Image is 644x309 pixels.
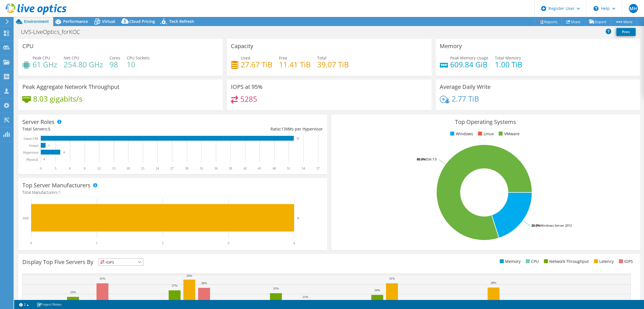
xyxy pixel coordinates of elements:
span: CPU Sockets [127,55,150,61]
a: Share [562,17,585,26]
a: More [611,17,637,26]
span: 13 [281,126,286,132]
text: 1 [96,241,98,245]
tspan: Windows Server 2012 [540,223,572,228]
h4: 254.80 GHz [64,61,103,68]
text: 48 [272,166,276,170]
h3: Average Daily Write [440,84,491,90]
h3: Server Roles [22,119,55,125]
a: Export [585,17,611,26]
span: 1 [59,190,61,195]
h3: Top Operating Systems [335,119,636,125]
text: 21 [141,166,145,170]
text: 36 [214,166,218,170]
text: 52 [297,137,299,140]
text: Hypervisor [23,151,38,154]
text: 24 [156,166,159,170]
li: Memory [498,258,521,265]
text: 15 [112,166,115,170]
li: VMware [497,131,519,137]
text: 9 [84,166,85,170]
span: MH [629,4,638,13]
text: Guest VM [24,137,38,141]
li: Windows [449,131,473,137]
tspan: 20.0% [531,223,540,228]
h3: IOPS at 95% [231,84,263,90]
a: Reports [535,17,562,26]
h3: Peak Aggregate Network Throughput [22,84,119,90]
li: Linux [476,131,493,137]
text: 51 [287,166,290,170]
h4: 11.41 TiB [279,61,311,68]
text: 1 [48,144,50,147]
text: 6 [69,166,71,170]
text: 21% [302,295,308,299]
text: 45 [258,166,261,170]
h4: 2.77 TiB [452,96,479,102]
span: Total Memory [495,55,521,61]
a: Print [616,28,636,36]
h3: CPU [22,43,34,49]
text: 0 [44,158,45,161]
span: Free [279,55,287,61]
text: Dell [23,216,29,220]
text: 23% [70,290,76,294]
text: 31% [100,277,105,280]
text: 54 [302,166,305,170]
h4: 61 GHz [33,61,57,68]
li: IOPS [617,258,633,265]
text: 12 [97,166,101,170]
text: 3 [227,241,229,245]
text: 4 [63,151,65,154]
span: Environment [24,19,49,24]
a: Project Notes [33,301,66,308]
h4: 27.67 TiB [241,61,272,68]
h3: Memory [440,43,462,49]
text: 31% [389,277,395,280]
span: Cloud Pricing [129,19,155,24]
text: 33 [199,166,203,170]
text: 4 [297,216,299,220]
span: Used [241,55,250,61]
li: Latency [593,258,614,265]
text: 32% [186,274,192,277]
text: 28% [201,281,207,285]
text: 18 [126,166,130,170]
span: Total [317,55,327,61]
h4: 98 [110,61,120,68]
span: Peak Memory Usage [450,55,488,61]
h4: 39.07 TiB [317,61,349,68]
text: Physical [26,158,38,162]
span: 5 [48,126,50,132]
tspan: 80.0% [417,157,426,161]
span: Cores [110,55,120,61]
text: Virtual [29,144,38,148]
h4: Total Manufacturers: [22,189,323,196]
text: 0 [40,166,42,170]
text: 3 [55,166,56,170]
text: 2 [162,241,164,245]
text: 4 [293,241,295,245]
span: Peak CPU [33,55,50,61]
text: 27 [170,166,174,170]
text: 57 [316,166,320,170]
text: 28% [491,281,496,284]
h4: 10 [127,61,150,68]
svg: \n [593,6,598,11]
text: 42 [243,166,247,170]
span: Performance [63,19,88,24]
text: 25% [273,287,279,290]
span: Net CPU [64,55,79,61]
tspan: ESXi 7.0 [426,157,437,161]
text: 27% [172,284,177,287]
span: Tech Refresh [169,19,194,24]
span: IOPS [99,259,143,265]
div: Ratio: VMs per Hypervisor [173,126,323,132]
h4: 1.00 TiB [495,61,522,68]
text: 0 [30,241,32,245]
h4: 8.03 gigabits/s [33,96,82,102]
h4: 5285 [240,96,257,102]
text: 39 [229,166,232,170]
text: 24% [374,288,380,292]
li: CPU [524,258,539,265]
